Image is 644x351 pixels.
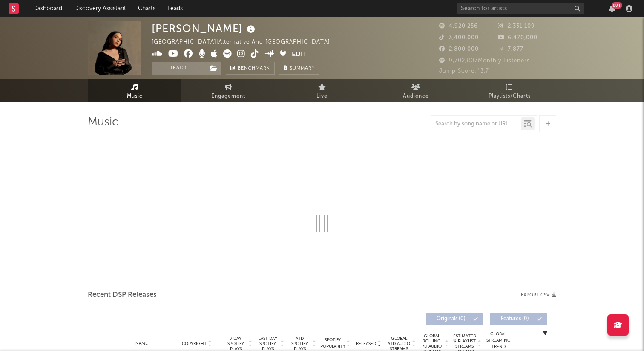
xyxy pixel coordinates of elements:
[521,293,556,298] button: Export CSV
[431,316,471,322] span: Originals ( 0 )
[316,91,328,102] span: Live
[279,62,319,75] button: Summary
[498,35,538,41] span: 6,470,000
[439,58,530,64] span: 9,702,807 Monthly Listeners
[431,121,521,128] input: Search by song name or URL
[127,91,143,102] span: Music
[403,91,429,102] span: Audience
[275,79,369,102] a: Live
[463,79,556,102] a: Playlists/Charts
[226,62,275,75] a: Benchmark
[498,46,523,52] span: 7,877
[211,91,245,102] span: Engagement
[439,35,479,41] span: 3,400,000
[356,341,376,346] span: Released
[320,337,345,350] span: Spotify Popularity
[292,49,307,60] button: Edit
[609,5,615,12] button: 99+
[152,21,257,35] div: [PERSON_NAME]
[490,313,547,325] button: Features(0)
[152,62,205,75] button: Track
[426,313,483,325] button: Originals(0)
[88,79,181,102] a: Music
[88,290,157,300] span: Recent DSP Releases
[495,316,535,322] span: Features ( 0 )
[457,3,584,14] input: Search for artists
[439,46,479,52] span: 2,800,000
[369,79,463,102] a: Audience
[439,23,478,29] span: 4,920,256
[439,68,489,74] span: Jump Score: 43.7
[290,66,315,71] span: Summary
[489,91,531,102] span: Playlists/Charts
[114,340,170,347] div: Name
[238,64,270,74] span: Benchmark
[182,341,207,346] span: Copyright
[152,37,340,47] div: [GEOGRAPHIC_DATA] | Alternative and [GEOGRAPHIC_DATA]
[612,2,622,9] div: 99 +
[498,23,535,29] span: 2,331,109
[181,79,275,102] a: Engagement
